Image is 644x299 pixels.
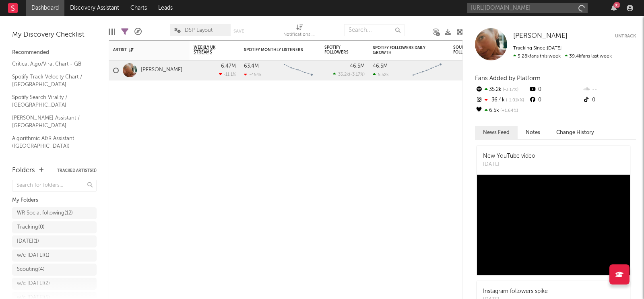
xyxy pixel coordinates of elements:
[244,47,304,52] div: Spotify Monthly Listeners
[12,196,97,205] div: My Folders
[483,287,548,296] div: Instagram followers spike
[582,95,636,105] div: 0
[121,20,128,43] div: Filters(1 of 1)
[502,88,518,92] span: -3.17 %
[12,180,97,192] input: Search for folders...
[12,93,89,109] a: Spotify Search Virality / [GEOGRAPHIC_DATA]
[373,64,388,69] div: 46.5M
[467,3,588,13] input: Search for artists
[109,20,115,43] div: Edit Columns
[12,250,97,262] a: w/c [DATE](1)
[141,67,182,74] a: [PERSON_NAME]
[373,72,389,77] div: 5.52k
[344,24,405,36] input: Search...
[17,237,39,246] div: [DATE] ( 1 )
[12,30,97,40] div: My Discovery Checklist
[505,98,524,103] span: -1.01k %
[611,5,617,11] button: 81
[513,46,561,51] span: Tracking Since: [DATE]
[12,166,35,175] div: Folders
[513,32,568,40] a: [PERSON_NAME]
[221,64,236,69] div: 6.47M
[12,134,89,151] a: Algorithmic A&R Assistant ([GEOGRAPHIC_DATA])
[338,72,349,77] span: 35.2k
[12,221,97,233] a: Tracking(0)
[283,20,316,43] div: Notifications (Artist)
[483,152,535,161] div: New YouTube video
[12,278,97,290] a: w/c [DATE](2)
[513,54,561,59] span: 5.28k fans this week
[615,32,636,40] button: Untrack
[324,45,353,55] div: Spotify Followers
[513,54,612,59] span: 39.4k fans last week
[12,72,89,89] a: Spotify Track Velocity Chart / [GEOGRAPHIC_DATA]
[244,72,262,77] div: -454k
[185,28,213,33] span: DSP Layout
[613,2,620,8] div: 81
[518,126,548,139] button: Notes
[453,45,481,55] div: SoundCloud Followers
[12,207,97,219] a: WR Social following(12)
[582,85,636,95] div: --
[12,113,89,130] a: [PERSON_NAME] Assistant / [GEOGRAPHIC_DATA]
[528,85,582,95] div: 0
[12,264,97,276] a: Scouting(4)
[513,33,568,39] span: [PERSON_NAME]
[244,64,259,69] div: 63.4M
[134,20,142,43] div: A&R Pipeline
[350,64,365,69] div: 46.5M
[475,105,528,116] div: 6.5k
[17,279,50,289] div: w/c [DATE] ( 2 )
[17,223,45,232] div: Tracking ( 0 )
[373,45,433,55] div: Spotify Followers Daily Growth
[113,47,173,52] div: Artist
[409,60,445,80] svg: Chart title
[17,251,50,260] div: w/c [DATE] ( 1 )
[548,126,602,139] button: Change History
[17,265,45,274] div: Scouting ( 4 )
[194,45,224,55] span: Weekly UK Streams
[283,30,316,40] div: Notifications (Artist)
[333,72,365,77] div: ( )
[475,75,541,81] span: Fans Added by Platform
[483,161,535,169] div: [DATE]
[350,72,363,77] span: -3.17 %
[475,95,528,105] div: -36.4k
[475,85,528,95] div: 35.2k
[233,29,244,33] button: Save
[12,60,89,68] a: Critical Algo/Viral Chart - GB
[528,95,582,105] div: 0
[475,126,518,139] button: News Feed
[17,208,73,218] div: WR Social following ( 12 )
[12,48,97,58] div: Recommended
[280,60,316,80] svg: Chart title
[219,72,236,77] div: -11.1 %
[57,169,97,173] button: Tracked Artists(1)
[12,235,97,247] a: [DATE](1)
[499,109,518,113] span: +1.64 %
